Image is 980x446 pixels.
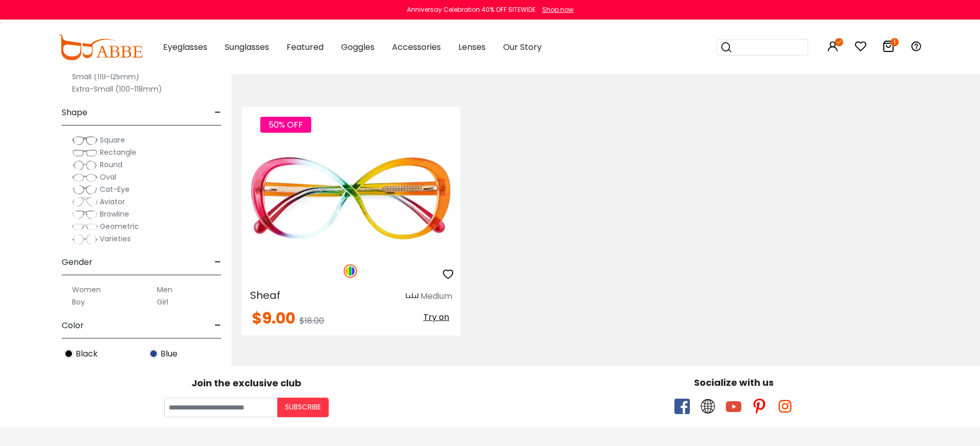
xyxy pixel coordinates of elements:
span: - [215,250,221,275]
div: Shop now [542,5,574,14]
span: 50% OFF [260,117,311,133]
img: Browline.png [72,209,98,220]
label: Men [157,283,172,296]
span: Browline [100,209,129,219]
span: Eyeglasses [163,41,207,53]
span: Black [76,348,98,360]
img: abbeglasses.com [58,34,142,60]
span: Cat-Eye [100,184,130,194]
img: Multicolor Sheaf - TR ,Universal Bridge Fit [242,144,460,254]
span: Brown [76,366,101,378]
button: Subscribe [277,398,329,417]
img: size ruler [406,293,418,300]
label: Boy [72,296,85,308]
img: Round.png [72,160,98,170]
i: 1 [890,38,899,46]
a: 1 [882,42,895,54]
div: Medium [420,290,452,302]
span: Blue [161,348,177,360]
img: Square.png [72,135,98,146]
span: Try on [423,311,449,323]
img: Black [64,349,74,359]
button: Try on [420,311,452,324]
span: Gender [62,250,93,275]
img: Blue [149,349,158,359]
label: Small (119-125mm) [72,70,139,83]
span: Gray [161,366,181,378]
span: Aviator [100,197,125,207]
span: Square [100,135,125,145]
span: Rectangle [100,147,136,157]
span: Sunglasses [225,41,269,53]
span: Sheaf [250,288,280,302]
span: Featured [287,41,324,53]
img: Aviator.png [72,197,98,207]
label: Women [72,283,101,296]
span: Goggles [341,41,375,53]
span: $18.00 [299,315,324,327]
img: Cat-Eye.png [72,185,98,195]
img: Varieties.png [72,234,98,245]
span: $9.00 [252,307,295,329]
a: Shop now [537,5,574,14]
div: Socialize with us [495,376,973,389]
span: Varieties [100,234,131,244]
img: Oval.png [72,172,98,183]
label: Girl [157,296,168,308]
span: Round [100,159,122,170]
div: Join the exclusive club [8,374,485,390]
span: - [215,100,221,125]
span: pinterest [752,399,767,414]
img: Geometric.png [72,222,98,232]
span: Our Story [503,41,542,53]
img: Rectangle.png [72,148,98,158]
div: Anniversay Celebration 40% OFF SITEWIDE [407,5,536,14]
span: youtube [726,399,741,414]
img: Multicolor [344,264,357,278]
span: Color [62,313,84,338]
label: Extra-Small (100-118mm) [72,83,162,95]
span: Accessories [392,41,441,53]
span: Shape [62,100,87,125]
input: Your email [164,398,277,417]
span: Geometric [100,221,139,231]
span: - [215,313,221,338]
span: facebook [674,399,690,414]
span: Oval [100,172,116,182]
span: Lenses [458,41,486,53]
span: instagram [777,399,793,414]
span: twitter [700,399,716,414]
